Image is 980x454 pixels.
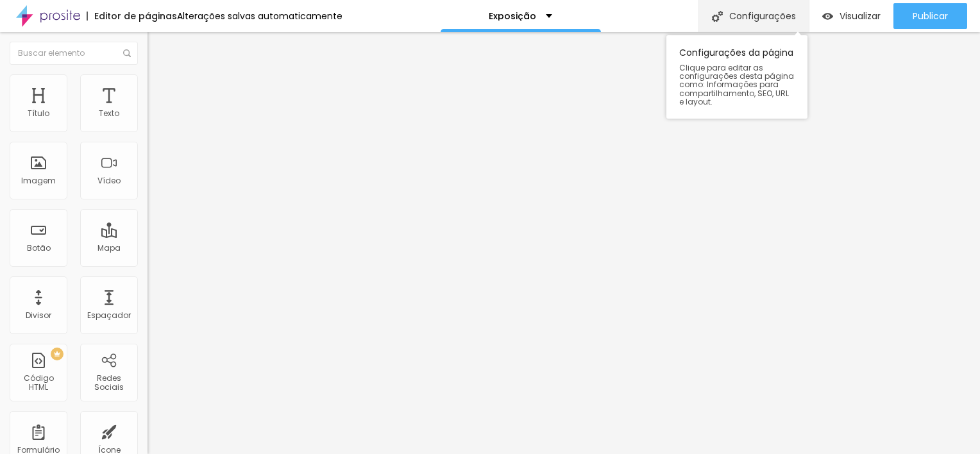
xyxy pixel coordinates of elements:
[27,244,51,253] div: Botão
[10,42,138,65] input: Buscar elemento
[913,11,948,21] span: Publicar
[123,49,131,57] img: Icone
[26,311,51,320] div: Divisor
[97,176,121,185] div: Vídeo
[83,374,134,392] div: Redes Sociais
[97,244,121,253] div: Mapa
[13,374,63,392] div: Código HTML
[21,176,56,185] div: Imagem
[87,311,131,320] div: Espaçador
[177,12,342,21] div: Alterações salvas automaticamente
[712,11,723,22] img: Icone
[679,63,795,106] span: Clique para editar as configurações desta página como: Informações para compartilhamento, SEO, UR...
[666,35,807,119] div: Configurações da página
[893,3,967,29] button: Publicar
[840,11,881,21] span: Visualizar
[99,109,119,118] div: Texto
[809,3,893,29] button: Visualizar
[148,32,980,454] iframe: Editor
[87,12,177,21] div: Editor de páginas
[822,11,833,22] img: view-1.svg
[489,12,536,21] p: Exposição
[28,109,49,118] div: Título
